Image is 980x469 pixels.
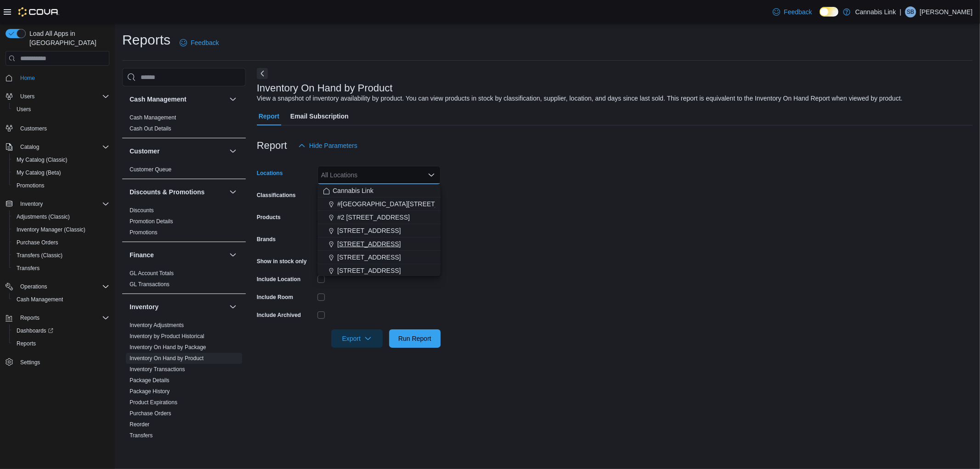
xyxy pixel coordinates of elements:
span: Run Report [398,334,431,343]
button: Inventory [2,198,113,210]
button: Close list of options [428,171,435,179]
span: Purchase Orders [130,410,171,417]
span: #[GEOGRAPHIC_DATA][STREET_ADDRESS] [337,199,471,209]
p: Cannabis Link [855,6,896,17]
span: Transfers (Classic) [13,250,109,261]
span: Home [17,72,109,84]
button: Reports [2,311,113,324]
span: Promotions [130,229,158,236]
button: Export [331,329,383,348]
a: Feedback [769,3,816,21]
h3: Inventory [130,302,159,311]
a: Reports [13,338,40,349]
a: Transfers [13,263,43,274]
a: Home [17,73,39,84]
span: Inventory On Hand by Product [130,355,204,362]
a: Dashboards [9,324,113,337]
button: Catalog [2,141,113,153]
button: [STREET_ADDRESS] [317,237,441,251]
button: #[GEOGRAPHIC_DATA][STREET_ADDRESS] [317,198,441,211]
button: Reports [9,337,113,350]
button: Adjustments (Classic) [9,210,113,223]
nav: Complex example [6,68,109,393]
div: Choose from the following options [317,184,441,277]
span: Transfers (Classic) [17,252,62,259]
span: Reports [20,314,40,322]
a: Package History [130,388,170,395]
button: Users [17,91,38,102]
a: Transfers [130,432,153,439]
button: Cash Management [130,95,226,104]
span: Adjustments (Classic) [17,213,70,220]
div: Customer [122,164,246,179]
span: Export [337,329,377,348]
button: My Catalog (Classic) [9,153,113,166]
button: Purchase Orders [9,236,113,249]
span: Users [17,91,109,102]
a: Product Expirations [130,399,177,406]
span: Reports [17,312,109,323]
span: Catalog [20,143,39,151]
img: Cova [18,7,59,17]
p: | [900,6,901,17]
span: Inventory [20,200,43,208]
label: Brands [257,236,276,243]
button: Catalog [17,141,43,153]
span: Package History [130,388,170,395]
a: Purchase Orders [13,237,62,248]
label: Include Archived [257,311,301,319]
a: Users [13,104,34,115]
span: Operations [20,283,47,290]
span: [STREET_ADDRESS] [337,266,401,275]
span: Feedback [191,38,219,47]
button: [STREET_ADDRESS] [317,224,441,237]
span: Discounts [130,207,154,214]
button: Finance [130,250,226,260]
span: [STREET_ADDRESS] [337,239,401,249]
span: Cannabis Link [333,186,374,195]
span: Transfers [130,432,153,439]
button: Hide Parameters [295,136,361,155]
a: Cash Management [13,294,67,305]
span: Reports [17,340,36,347]
span: Settings [20,359,40,366]
span: Purchase Orders [17,239,58,246]
a: Inventory by Product Historical [130,333,204,339]
div: Cash Management [122,112,246,138]
h3: Discounts & Promotions [130,187,204,197]
h3: Finance [130,250,154,260]
span: Users [13,104,109,115]
span: Reports [13,338,109,349]
span: Dashboards [17,327,53,334]
span: Customers [20,125,47,132]
a: GL Transactions [130,281,170,288]
a: Customers [17,123,51,134]
h3: Cash Management [130,95,187,104]
span: GL Account Totals [130,270,174,277]
span: Load All Apps in [GEOGRAPHIC_DATA] [26,29,109,47]
span: Transfers [13,263,109,274]
span: Inventory Manager (Classic) [17,226,85,233]
button: #2 [STREET_ADDRESS] [317,211,441,224]
button: Cannabis Link [317,184,441,198]
span: #2 [STREET_ADDRESS] [337,213,410,222]
button: Run Report [389,329,441,348]
button: Discounts & Promotions [227,186,238,198]
button: Promotions [9,179,113,192]
a: Inventory Transactions [130,366,185,373]
div: Finance [122,268,246,294]
span: Customers [17,122,109,134]
button: Next [257,68,268,79]
span: My Catalog (Classic) [17,156,68,164]
span: Cash Management [13,294,109,305]
button: [STREET_ADDRESS] [317,251,441,264]
button: My Catalog (Beta) [9,166,113,179]
span: Inventory On Hand by Package [130,344,206,351]
div: Inventory [122,320,246,445]
span: Promotions [17,182,45,189]
a: Reorder [130,421,149,428]
span: [STREET_ADDRESS] [337,226,401,235]
span: Transfers [17,265,40,272]
span: Purchase Orders [13,237,109,248]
